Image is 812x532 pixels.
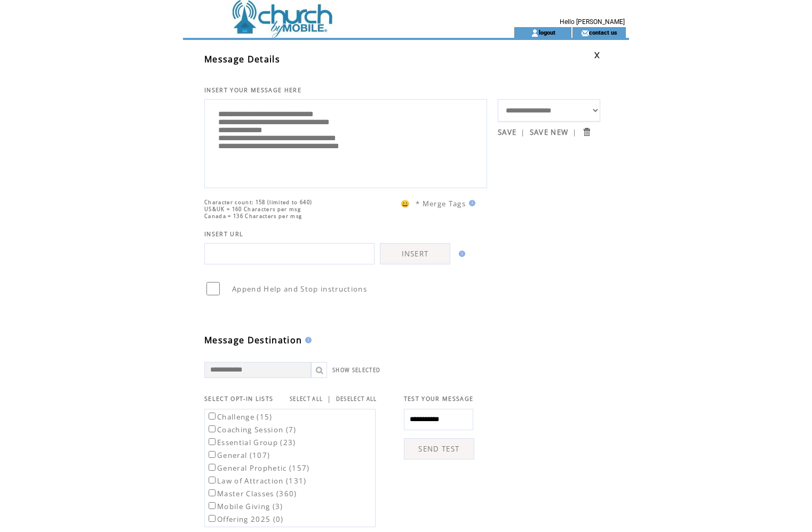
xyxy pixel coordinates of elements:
[206,412,273,422] label: Challenge (15)
[404,395,474,402] span: TEST YOUR MESSAGE
[232,284,367,294] span: Append Help and Stop instructions
[204,395,273,402] span: SELECT OPT-IN LISTS
[209,502,216,509] input: Mobile Giving (3)
[560,18,625,26] span: Hello [PERSON_NAME]
[209,425,216,432] input: Coaching Session (7)
[204,199,312,206] span: Character count: 158 (limited to 640)
[404,438,474,460] a: SEND TEST
[206,450,270,460] label: General (107)
[206,476,307,486] label: Law of Attraction (131)
[209,489,216,496] input: Master Classes (360)
[531,29,539,37] img: account_icon.gif
[530,127,569,137] a: SAVE NEW
[209,464,216,471] input: General Prophetic (157)
[204,86,301,94] span: INSERT YOUR MESSAGE HERE
[290,396,323,402] a: SELECT ALL
[206,438,296,447] label: Essential Group (23)
[206,502,283,511] label: Mobile Giving (3)
[572,127,577,137] span: |
[380,243,450,264] a: INSERT
[401,199,410,208] span: 😀
[204,230,243,238] span: INSERT URL
[582,127,592,137] input: Submit
[302,337,312,343] img: help.gif
[204,53,280,65] span: Message Details
[209,438,216,445] input: Essential Group (23)
[456,251,465,257] img: help.gif
[209,515,216,522] input: Offering 2025 (0)
[209,413,216,420] input: Challenge (15)
[204,206,301,213] span: US&UK = 160 Characters per msg
[206,463,310,473] label: General Prophetic (157)
[336,396,377,402] a: DESELECT ALL
[539,29,555,36] a: logout
[209,451,216,458] input: General (107)
[204,334,302,346] span: Message Destination
[589,29,617,36] a: contact us
[466,200,475,206] img: help.gif
[209,477,216,483] input: Law of Attraction (131)
[206,425,297,434] label: Coaching Session (7)
[521,127,525,137] span: |
[581,29,589,37] img: contact_us_icon.gif
[206,489,297,498] label: Master Classes (360)
[416,199,466,208] span: * Merge Tags
[204,213,302,220] span: Canada = 136 Characters per msg
[206,514,284,524] label: Offering 2025 (0)
[332,367,380,374] a: SHOW SELECTED
[498,127,516,137] a: SAVE
[327,394,331,404] span: |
